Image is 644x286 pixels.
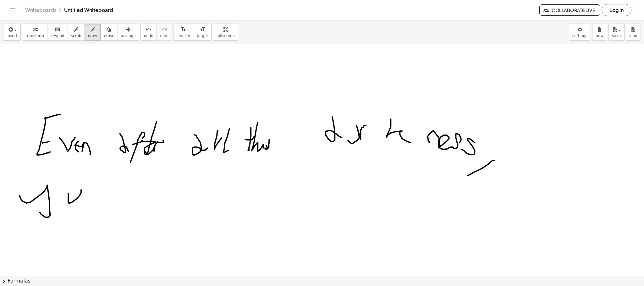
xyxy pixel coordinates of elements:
button: save [608,24,625,41]
span: settings [572,34,587,38]
span: redo [160,34,168,38]
button: fullscreen [213,24,238,41]
span: transform [25,34,44,38]
button: Collaborate Live [539,4,600,16]
button: keyboardkeypad [47,24,68,41]
i: format_size [200,26,206,33]
i: format_size [180,26,186,33]
i: undo [146,26,151,33]
button: transform [22,24,47,41]
button: insert [3,24,21,41]
span: draw [88,34,97,38]
button: new [592,24,607,41]
span: save [612,34,621,38]
span: undo [144,34,153,38]
i: keyboard [54,26,60,33]
span: load [629,34,637,38]
i: redo [161,26,167,33]
span: Collaborate Live [545,7,595,13]
button: settings [569,24,591,41]
button: format_sizelarger [194,24,212,41]
span: new [596,34,603,38]
button: scrub [68,24,85,41]
button: load [626,24,641,41]
button: erase [100,24,118,41]
button: undoundo [140,24,157,41]
span: insert [7,34,17,38]
a: Whiteboards [25,7,57,13]
span: larger [197,34,208,38]
span: arrange [121,34,136,38]
span: keypad [51,34,64,38]
span: scrub [71,34,81,38]
span: erase [104,34,114,38]
button: Log in [602,4,631,16]
span: smaller [177,34,190,38]
button: format_sizesmaller [173,24,194,41]
span: fullscreen [216,34,234,38]
button: Toggle navigation [8,5,18,15]
button: redoredo [157,24,172,41]
button: arrange [118,24,139,41]
button: draw [85,24,101,41]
